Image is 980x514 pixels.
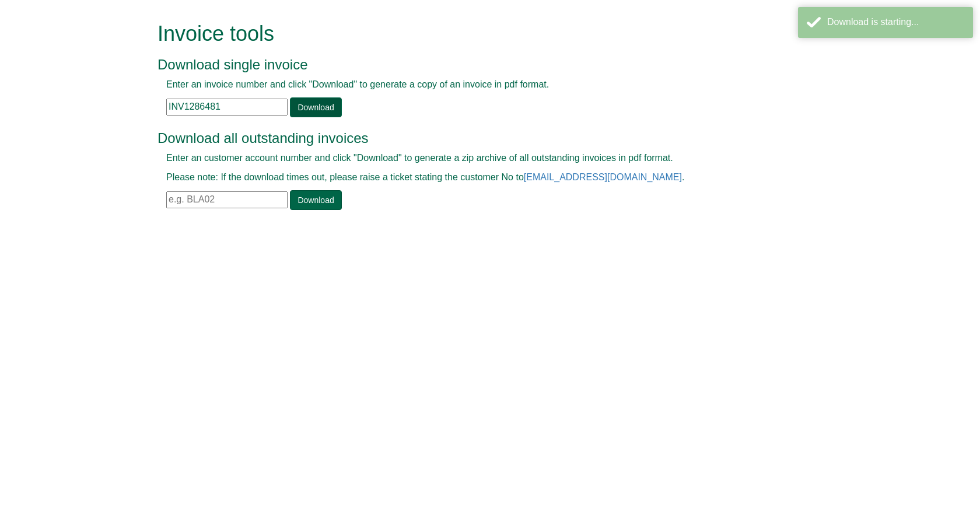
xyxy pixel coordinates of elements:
[166,78,787,92] p: Enter an invoice number and click "Download" to generate a copy of an invoice in pdf format.
[157,57,796,72] h3: Download single invoice
[290,190,341,210] a: Download
[157,131,796,146] h3: Download all outstanding invoices
[166,99,288,116] input: e.g. INV1234
[157,22,796,46] h1: Invoice tools
[524,172,682,182] a: [EMAIL_ADDRESS][DOMAIN_NAME]
[290,97,341,117] a: Download
[166,171,787,184] p: Please note: If the download times out, please raise a ticket stating the customer No to .
[827,16,964,29] div: Download is starting...
[166,152,787,165] p: Enter an customer account number and click "Download" to generate a zip archive of all outstandin...
[166,191,288,208] input: e.g. BLA02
